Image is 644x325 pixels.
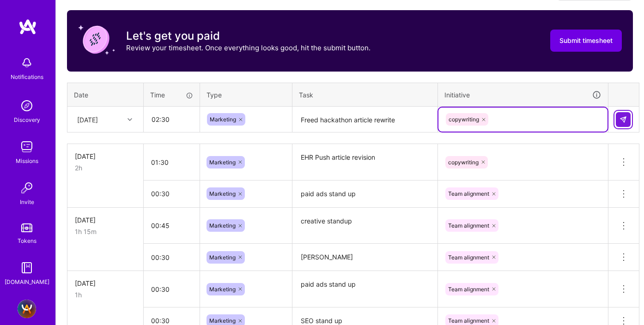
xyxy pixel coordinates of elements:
[20,197,34,207] div: Invite
[448,286,489,293] span: Team alignment
[16,156,38,166] div: Missions
[18,236,36,246] div: Tokens
[144,107,199,132] input: HH:MM
[209,317,236,324] span: Marketing
[293,181,437,207] textarea: paid ads stand up
[293,108,437,132] textarea: Freed hackathon article rewrite
[448,159,479,166] span: copywriting
[144,245,200,270] input: HH:MM
[126,29,371,43] h3: Let's get you paid
[5,277,49,287] div: [DOMAIN_NAME]
[448,190,489,197] span: Team alignment
[448,222,489,229] span: Team alignment
[18,54,36,72] img: bell
[126,43,371,53] p: Review your timesheet. Once everything looks good, hit the submit button.
[77,114,98,124] div: [DATE]
[559,36,613,45] span: Submit timesheet
[210,116,236,123] span: Marketing
[75,278,136,288] div: [DATE]
[67,83,144,107] th: Date
[150,90,193,100] div: Time
[293,145,437,180] textarea: EHR Push article revision
[144,150,200,175] input: HH:MM
[75,227,136,236] div: 1h 15m
[144,277,200,301] input: HH:MM
[78,21,115,58] img: coin
[200,83,292,107] th: Type
[444,90,601,100] div: Initiative
[18,18,37,35] img: logo
[620,116,627,123] img: Submit
[448,254,489,261] span: Team alignment
[293,209,437,243] textarea: creative standup
[18,179,36,197] img: Invite
[75,215,136,225] div: [DATE]
[128,117,132,122] i: icon Chevron
[11,72,43,82] div: Notifications
[616,112,632,127] div: null
[209,159,236,166] span: Marketing
[75,151,136,161] div: [DATE]
[18,300,36,318] img: A.Team - Full-stack Demand Growth team!
[292,83,438,107] th: Task
[75,163,136,173] div: 2h
[18,259,36,277] img: guide book
[21,223,32,232] img: tokens
[18,138,36,156] img: teamwork
[18,96,36,115] img: discovery
[448,317,489,324] span: Team alignment
[293,245,437,270] textarea: [PERSON_NAME]
[14,115,40,125] div: Discovery
[75,290,136,300] div: 1h
[209,286,236,293] span: Marketing
[144,181,200,206] input: HH:MM
[15,300,38,318] a: A.Team - Full-stack Demand Growth team!
[449,116,479,123] span: copywriting
[209,254,236,261] span: Marketing
[209,190,236,197] span: Marketing
[293,272,437,307] textarea: paid ads stand up
[550,30,622,52] button: Submit timesheet
[209,222,236,229] span: Marketing
[144,213,200,238] input: HH:MM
